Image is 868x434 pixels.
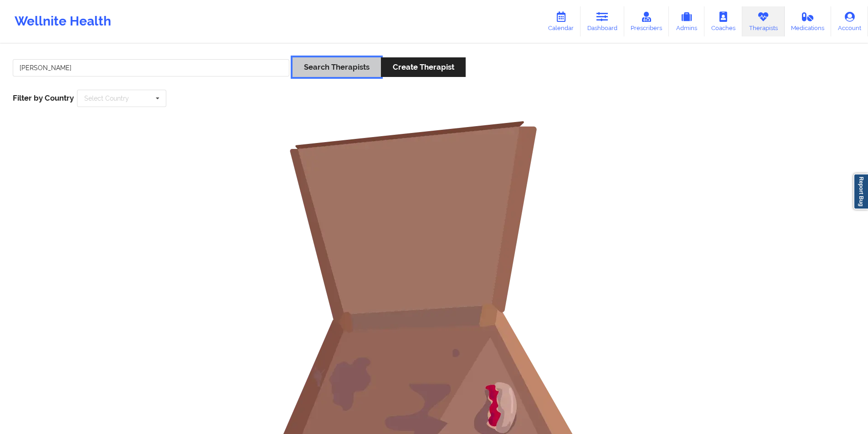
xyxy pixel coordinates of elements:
a: Medications [785,6,832,36]
a: Dashboard [580,6,624,36]
a: Prescribers [624,6,669,36]
a: Calendar [541,6,580,36]
input: Search Keywords [13,59,289,77]
a: Report Bug [853,174,868,209]
a: Therapists [742,6,785,36]
button: Create Therapist [381,57,465,77]
a: Account [831,6,868,36]
div: Select Country [84,95,129,102]
span: Filter by Country [13,93,74,102]
a: Coaches [704,6,742,36]
a: Admins [669,6,704,36]
button: Search Therapists [293,57,381,77]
